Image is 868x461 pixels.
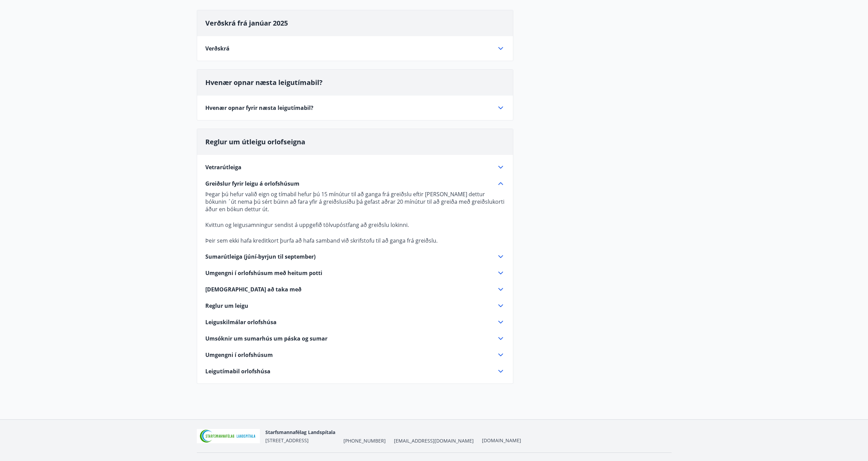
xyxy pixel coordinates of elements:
span: [EMAIL_ADDRESS][DOMAIN_NAME] [394,437,474,444]
span: Starfsmannafélag Landspítala [265,429,335,435]
div: Umgengni í orlofshúsum með heitum potti [205,269,505,277]
div: Leigutímabil orlofshúsa [205,367,505,375]
span: Reglur um leigu [205,302,248,309]
span: Vetrarútleiga [205,163,241,171]
span: Verðskrá [205,45,230,52]
div: Sumarútleiga (júní-byrjun til september) [205,253,505,261]
a: [DOMAIN_NAME] [482,437,521,444]
div: Greiðslur fyrir leigu á orlofshúsum [205,188,505,244]
div: Leiguskilmálar orlofshúsa [205,318,505,326]
p: Kvittun og leigusamningur sendist á uppgefið tölvupóstfang að greiðslu lokinni. [205,221,505,229]
div: [DEMOGRAPHIC_DATA] að taka með [205,285,505,293]
p: Þegar þú hefur valið eign og tímabil hefur þú 15 mínútur til að ganga frá greiðslu eftir [PERSON_... [205,190,505,213]
span: Greiðslur fyrir leigu á orlofshúsum [205,180,299,187]
span: Hvenær opnar fyrir næsta leigutímabil? [205,104,313,112]
span: Reglur um útleigu orlofseigna [205,137,305,146]
div: Greiðslur fyrir leigu á orlofshúsum [205,179,505,188]
span: Leiguskilmálar orlofshúsa [205,318,277,326]
div: Hvenær opnar fyrir næsta leigutímabil? [205,104,505,112]
span: [PHONE_NUMBER] [343,437,386,444]
img: 55zIgFoyM5pksCsVQ4sUOj1FUrQvjI8pi0QwpkWm.png [197,429,260,444]
div: Umsóknir um sumarhús um páska og sumar [205,334,505,343]
span: Leigutímabil orlofshúsa [205,368,270,375]
span: Umgengni í orlofshúsum [205,351,273,359]
div: Reglur um leigu [205,302,505,310]
span: Umgengni í orlofshúsum með heitum potti [205,269,322,277]
span: Hvenær opnar næsta leigutímabil? [205,78,323,87]
span: Verðskrá frá janúar 2025 [205,18,288,28]
span: Umsóknir um sumarhús um páska og sumar [205,335,327,342]
p: Þeir sem ekki hafa kreditkort þurfa að hafa samband við skrifstofu til að ganga frá greiðslu. [205,237,505,244]
span: [DEMOGRAPHIC_DATA] að taka með [205,286,301,293]
span: [STREET_ADDRESS] [265,437,309,444]
span: Sumarútleiga (júní-byrjun til september) [205,253,315,260]
div: Vetrarútleiga [205,163,505,171]
div: Verðskrá [205,44,505,53]
div: Umgengni í orlofshúsum [205,351,505,359]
